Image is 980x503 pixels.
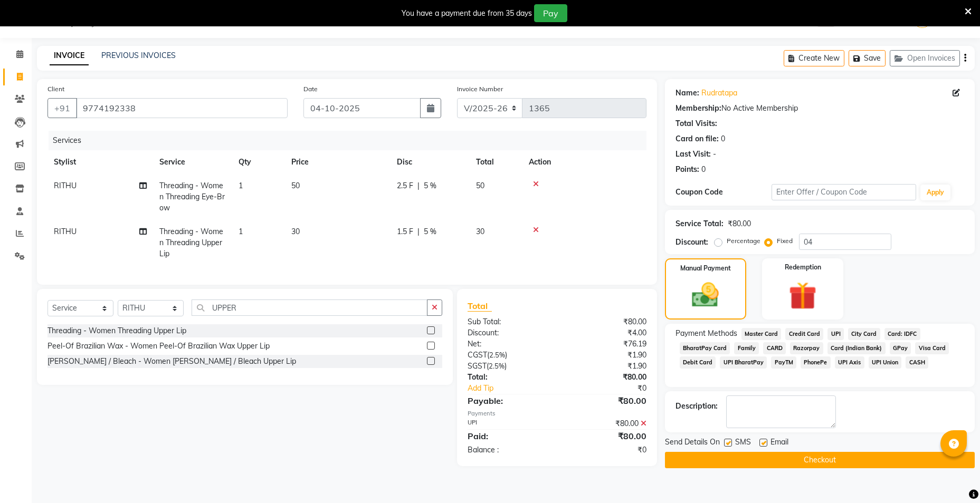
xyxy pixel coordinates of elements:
span: UPI Union [869,356,902,369]
th: Disc [391,150,470,174]
input: Search or Scan [192,299,427,316]
div: ₹80.00 [557,394,654,407]
span: Credit Card [785,328,823,340]
span: 5 % [424,180,436,191]
span: 30 [476,227,484,236]
div: ₹4.00 [557,327,654,338]
div: ( ) [460,361,557,372]
div: ₹80.00 [557,430,654,442]
span: 1 [239,181,243,190]
div: 0 [721,133,725,144]
div: ₹1.90 [557,361,654,372]
label: Redemption [785,263,821,272]
span: PhonePe [801,356,831,369]
th: Service [153,150,232,174]
div: Paid: [460,430,557,442]
span: 2.5% [489,351,505,359]
input: Search by Name/Mobile/Email/Code [76,98,288,118]
a: PREVIOUS INVOICES [101,51,176,60]
div: Balance : [460,444,557,456]
div: Name: [675,88,699,99]
button: Apply [920,185,950,200]
div: [PERSON_NAME] / Bleach - Women [PERSON_NAME] / Bleach Upper Lip [47,356,296,367]
div: ₹0 [573,383,654,394]
div: Card on file: [675,133,719,144]
a: INVOICE [50,46,89,65]
div: Description: [675,401,718,412]
label: Client [47,84,64,94]
span: 30 [291,227,300,236]
button: Pay [534,4,567,22]
div: ₹80.00 [557,372,654,383]
div: Threading - Women Threading Upper Lip [47,325,186,336]
span: RITHU [54,227,77,236]
label: Fixed [777,236,793,246]
span: UPI Axis [835,356,864,369]
span: Threading - Women Threading Eye-Brow [159,181,225,212]
span: 5 % [424,226,436,237]
button: Create New [784,50,844,66]
div: Service Total: [675,218,724,229]
span: Threading - Women Threading Upper Lip [159,227,223,258]
label: Date [303,84,318,94]
div: - [713,149,716,160]
th: Stylist [47,150,153,174]
div: 0 [701,164,706,175]
div: Payments [468,409,646,418]
button: Open Invoices [890,50,960,66]
span: Payment Methods [675,328,737,339]
button: +91 [47,98,77,118]
span: | [417,180,420,191]
div: ₹80.00 [728,218,751,229]
input: Enter Offer / Coupon Code [772,184,916,200]
div: Discount: [675,237,708,248]
span: SMS [735,437,751,450]
label: Manual Payment [680,264,731,273]
span: PayTM [771,356,796,369]
div: ( ) [460,350,557,361]
div: ₹80.00 [557,316,654,327]
div: Net: [460,338,557,350]
div: No Active Membership [675,103,964,114]
img: _gift.svg [780,278,825,313]
th: Total [470,150,522,174]
span: SGST [468,361,487,371]
label: Invoice Number [457,84,503,94]
div: Points: [675,164,699,175]
span: UPI BharatPay [720,356,767,369]
div: Total: [460,372,557,383]
div: Membership: [675,103,721,114]
span: 2.5% [489,362,505,370]
div: Last Visit: [675,149,711,160]
span: 1.5 F [397,226,413,237]
label: Percentage [727,236,760,246]
div: Services [49,131,654,150]
div: Payable: [460,394,557,407]
th: Price [285,150,391,174]
div: ₹1.90 [557,350,654,361]
div: ₹0 [557,444,654,456]
span: Razorpay [790,342,823,354]
div: Total Visits: [675,118,717,129]
span: Send Details On [665,437,720,450]
span: BharatPay Card [680,342,730,354]
span: Family [734,342,759,354]
button: Save [849,50,886,66]
div: UPI [460,418,557,429]
button: Checkout [665,452,975,468]
span: | [417,226,420,237]
img: _cash.svg [683,279,727,311]
span: Total [468,301,492,312]
span: Card: IDFC [884,328,920,340]
th: Action [522,150,646,174]
span: CGST [468,350,487,360]
span: City Card [848,328,880,340]
th: Qty [232,150,285,174]
span: 1 [239,227,243,236]
div: ₹80.00 [557,418,654,429]
span: UPI [827,328,844,340]
span: 50 [476,181,484,190]
span: GPay [890,342,911,354]
span: Debit Card [680,356,716,369]
div: ₹76.19 [557,338,654,350]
